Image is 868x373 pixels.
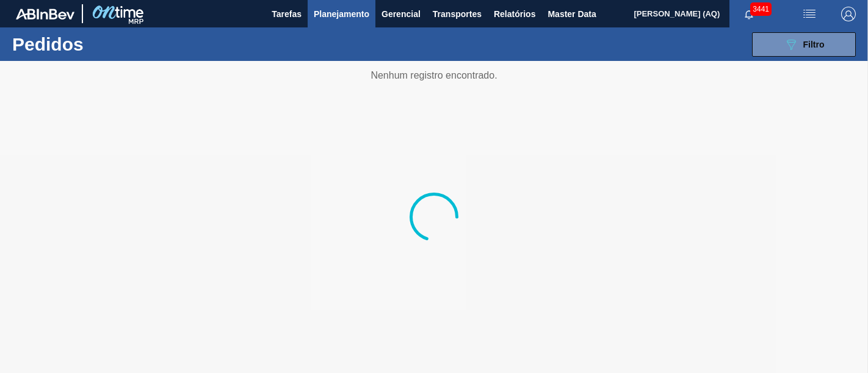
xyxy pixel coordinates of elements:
[433,7,482,21] span: Transportes
[802,7,817,21] img: userActions
[548,7,596,21] span: Master Data
[314,7,369,21] span: Planejamento
[382,7,421,21] span: Gerencial
[729,5,769,23] button: Notificações
[841,7,856,21] img: Logout
[752,32,856,57] button: Filtro
[750,2,772,16] span: 3441
[494,7,535,21] span: Relatórios
[12,37,185,51] h1: Pedidos
[803,40,825,49] span: Filtro
[16,9,74,20] img: TNhmsLtSVTkK8tSr43FrP2fwEKptu5GPRR3wAAAABJRU5ErkJggg==
[272,7,302,21] span: Tarefas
